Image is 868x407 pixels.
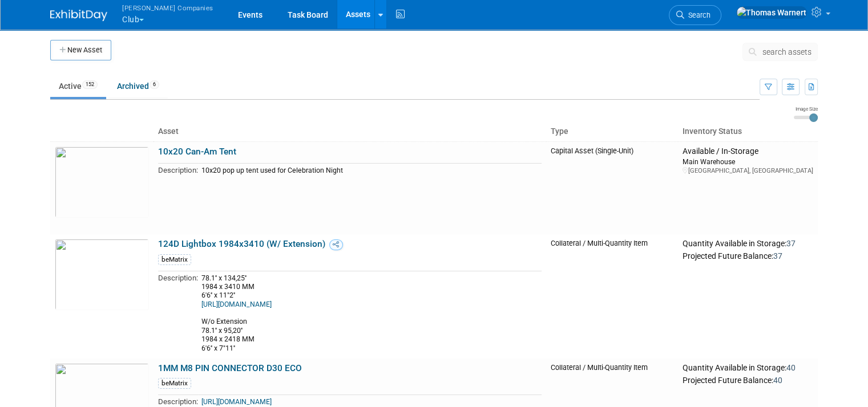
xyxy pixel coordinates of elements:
div: Main Warehouse [683,157,813,166]
span: Search [684,11,710,19]
span: 40 [786,363,796,372]
a: Active152 [50,75,106,97]
span: 40 [773,376,782,385]
div: 78.1'' x 134,25'' 1984 x 3410 MM 6'6'' x 11"2'' W/o Extension 78.1'' x 95,20'' 1984 x 2418 MM 6'6... [201,274,542,353]
th: Asset [154,122,546,141]
div: Projected Future Balance: [683,249,813,262]
td: Collateral / Multi-Quantity Item [546,234,678,359]
td: Capital Asset (Single-Unit) [546,141,678,234]
a: 10x20 Can-Am Tent [158,146,236,157]
img: Thomas Warnert [736,6,807,19]
div: Quantity Available in Storage: [683,239,813,249]
a: [URL][DOMAIN_NAME] [201,398,272,406]
div: [GEOGRAPHIC_DATA], [GEOGRAPHIC_DATA] [683,166,813,175]
div: Quantity Available in Storage: [683,363,813,373]
div: beMatrix [158,254,191,265]
a: Archived6 [108,75,168,97]
span: [PERSON_NAME] Companies [122,2,213,14]
span: 6 [150,80,159,89]
div: beMatrix [158,378,191,389]
div: 10x20 pop up tent used for Celebration Night [201,166,542,175]
span: search assets [762,47,812,56]
td: Description: [158,271,198,354]
a: [URL][DOMAIN_NAME] [201,300,272,308]
th: Type [546,122,678,141]
td: Description: [158,164,198,177]
div: Image Size [794,105,818,112]
span: 152 [82,80,98,89]
img: ExhibitDay [50,10,107,21]
a: 124D Lightbox 1984x3410 (W/ Extension) [158,239,325,249]
button: search assets [742,43,818,61]
a: Search [669,5,721,25]
div: Projected Future Balance: [683,373,813,386]
div: Available / In-Storage [683,146,813,157]
a: 1MM M8 PIN CONNECTOR D30 ECO [158,363,302,373]
span: 37 [773,251,782,261]
span: 37 [786,239,796,248]
button: New Asset [50,40,111,60]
